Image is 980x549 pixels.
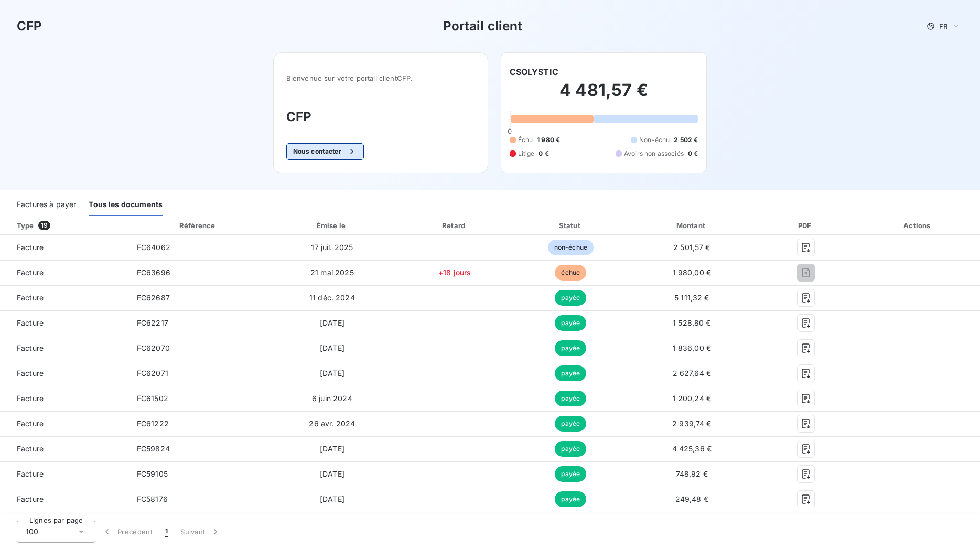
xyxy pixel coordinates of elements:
[674,293,709,302] span: 5 111,32 €
[539,149,548,158] span: 0 €
[555,441,586,457] span: payée
[688,149,698,158] span: 0 €
[89,194,163,216] div: Tous les documents
[165,526,168,537] span: 1
[137,243,170,252] span: FC64062
[137,419,169,428] span: FC61222
[8,343,120,353] span: Facture
[137,268,170,277] span: FC63696
[95,521,159,543] button: Précédent
[286,107,475,126] h3: CFP
[179,221,215,230] div: Référence
[286,74,475,82] span: Bienvenue sur votre portail client CFP .
[8,293,120,303] span: Facture
[8,444,120,454] span: Facture
[320,469,344,478] span: [DATE]
[286,143,364,160] button: Nous contacter
[676,469,708,478] span: 748,92 €
[38,221,50,230] span: 19
[271,220,394,231] div: Émise le
[8,469,120,479] span: Facture
[398,220,511,231] div: Retard
[320,444,344,453] span: [DATE]
[555,491,586,507] span: payée
[758,220,854,231] div: PDF
[510,80,698,111] h2: 4 481,57 €
[137,494,168,503] span: FC58176
[508,127,512,135] span: 0
[510,66,558,78] h6: CSOLYSTIC
[518,135,533,145] span: Échu
[639,135,670,145] span: Non-échu
[10,220,126,231] div: Type
[159,521,174,543] button: 1
[674,135,698,145] span: 2 502 €
[443,17,523,36] h3: Portail client
[8,318,120,328] span: Facture
[137,293,170,302] span: FC62687
[537,135,560,145] span: 1 980 €
[673,369,712,378] span: 2 627,64 €
[137,469,168,478] span: FC59105
[8,418,120,429] span: Facture
[309,293,355,302] span: 11 déc. 2024
[174,521,227,543] button: Suivant
[672,444,712,453] span: 4 425,36 €
[137,369,168,378] span: FC62071
[310,268,354,277] span: 21 mai 2025
[555,416,586,432] span: payée
[320,318,344,327] span: [DATE]
[137,444,170,453] span: FC59824
[8,393,120,404] span: Facture
[858,220,978,231] div: Actions
[673,343,712,352] span: 1 836,00 €
[673,243,710,252] span: 2 501,57 €
[624,149,684,158] span: Avoirs non associés
[673,268,712,277] span: 1 980,00 €
[518,149,535,158] span: Litige
[309,419,355,428] span: 26 avr. 2024
[555,391,586,406] span: payée
[673,394,712,403] span: 1 200,24 €
[312,394,352,403] span: 6 juin 2024
[675,494,708,503] span: 249,48 €
[8,494,120,504] span: Facture
[673,318,711,327] span: 1 528,80 €
[137,394,168,403] span: FC61502
[630,220,753,231] div: Montant
[17,194,76,216] div: Factures à payer
[515,220,626,231] div: Statut
[555,315,586,331] span: payée
[8,242,120,253] span: Facture
[26,526,38,537] span: 100
[320,494,344,503] span: [DATE]
[137,318,168,327] span: FC62217
[555,340,586,356] span: payée
[548,240,594,255] span: non-échue
[311,243,353,252] span: 17 juil. 2025
[137,343,170,352] span: FC62070
[555,290,586,306] span: payée
[438,268,471,277] span: +18 jours
[555,466,586,482] span: payée
[8,267,120,278] span: Facture
[8,368,120,379] span: Facture
[555,265,586,281] span: échue
[555,365,586,381] span: payée
[320,343,344,352] span: [DATE]
[672,419,712,428] span: 2 939,74 €
[939,22,947,30] span: FR
[17,17,42,36] h3: CFP
[320,369,344,378] span: [DATE]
